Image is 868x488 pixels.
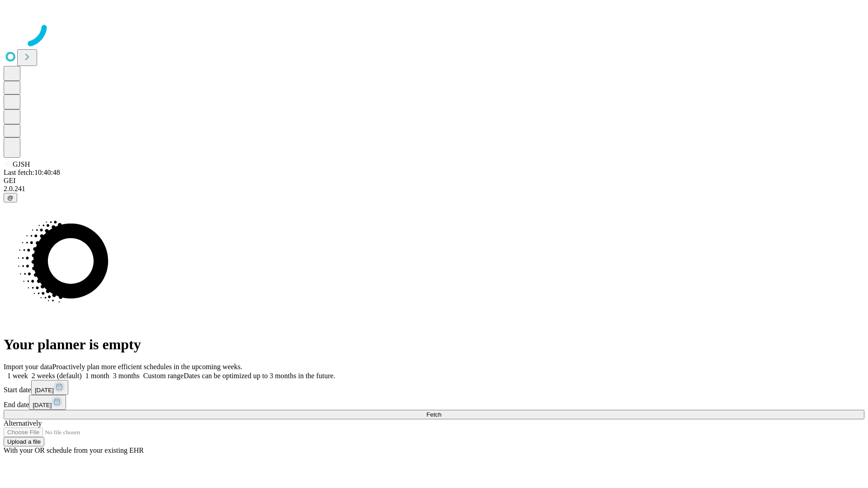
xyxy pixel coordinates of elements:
[143,372,184,380] span: Custom range
[85,372,109,380] span: 1 month
[184,372,335,380] span: Dates can be optimized up to 3 months in the future.
[31,380,68,395] button: [DATE]
[4,395,864,410] div: End date
[29,395,66,410] button: [DATE]
[4,336,864,353] h1: Your planner is empty
[113,372,140,380] span: 3 months
[4,380,864,395] div: Start date
[426,411,441,418] span: Fetch
[4,169,60,176] span: Last fetch: 10:40:48
[4,410,864,419] button: Fetch
[35,387,54,394] span: [DATE]
[4,437,44,446] button: Upload a file
[7,372,28,380] span: 1 week
[4,446,144,454] span: With your OR schedule from your existing EHR
[33,402,52,408] span: [DATE]
[4,419,42,427] span: Alternatively
[32,372,82,380] span: 2 weeks (default)
[7,194,14,201] span: @
[52,363,242,371] span: Proactively plan more efficient schedules in the upcoming weeks.
[4,363,52,371] span: Import your data
[4,177,864,185] div: GEI
[4,193,17,202] button: @
[4,185,864,193] div: 2.0.241
[13,160,30,168] span: GJSH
